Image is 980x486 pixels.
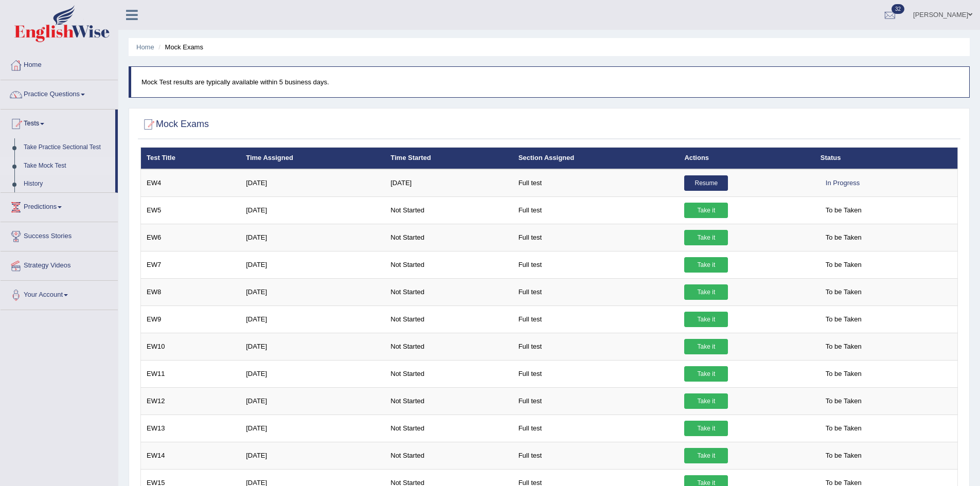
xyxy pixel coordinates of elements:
[1,281,118,307] a: Your Account
[385,442,512,469] td: Not Started
[513,360,679,387] td: Full test
[513,415,679,442] td: Full test
[684,284,728,300] a: Take it
[1,222,118,248] a: Success Stories
[1,193,118,219] a: Predictions
[1,110,115,135] a: Tests
[513,196,679,224] td: Full test
[140,117,209,132] h2: Mock Exams
[141,148,241,169] th: Test Title
[141,387,241,415] td: EW12
[684,339,728,354] a: Take it
[684,448,728,463] a: Take it
[385,148,512,169] th: Time Started
[679,148,814,169] th: Actions
[240,251,385,278] td: [DATE]
[821,366,867,382] span: To be Taken
[1,251,118,277] a: Strategy Videos
[136,43,154,51] a: Home
[19,157,115,175] a: Take Mock Test
[240,305,385,333] td: [DATE]
[240,148,385,169] th: Time Assigned
[1,51,118,77] a: Home
[141,196,241,224] td: EW5
[385,305,512,333] td: Not Started
[141,251,241,278] td: EW7
[240,415,385,442] td: [DATE]
[684,203,728,218] a: Take it
[684,393,728,409] a: Take it
[240,442,385,469] td: [DATE]
[684,366,728,382] a: Take it
[821,312,867,327] span: To be Taken
[684,421,728,436] a: Take it
[141,333,241,360] td: EW10
[240,169,385,197] td: [DATE]
[141,224,241,251] td: EW6
[385,196,512,224] td: Not Started
[513,169,679,197] td: Full test
[385,360,512,387] td: Not Started
[141,169,241,197] td: EW4
[385,333,512,360] td: Not Started
[141,415,241,442] td: EW13
[815,148,958,169] th: Status
[156,42,203,52] li: Mock Exams
[240,224,385,251] td: [DATE]
[821,230,867,245] span: To be Taken
[892,4,904,14] span: 32
[385,387,512,415] td: Not Started
[513,305,679,333] td: Full test
[513,333,679,360] td: Full test
[141,305,241,333] td: EW9
[821,339,867,354] span: To be Taken
[240,387,385,415] td: [DATE]
[19,175,115,193] a: History
[1,80,118,106] a: Practice Questions
[821,257,867,273] span: To be Taken
[240,278,385,305] td: [DATE]
[821,421,867,436] span: To be Taken
[821,393,867,409] span: To be Taken
[385,169,512,197] td: [DATE]
[240,196,385,224] td: [DATE]
[141,360,241,387] td: EW11
[513,387,679,415] td: Full test
[385,415,512,442] td: Not Started
[684,257,728,273] a: Take it
[513,278,679,305] td: Full test
[141,77,959,87] p: Mock Test results are typically available within 5 business days.
[513,251,679,278] td: Full test
[513,442,679,469] td: Full test
[821,448,867,463] span: To be Taken
[385,251,512,278] td: Not Started
[240,333,385,360] td: [DATE]
[684,175,728,191] a: Resume
[513,224,679,251] td: Full test
[385,278,512,305] td: Not Started
[19,138,115,157] a: Take Practice Sectional Test
[513,148,679,169] th: Section Assigned
[385,224,512,251] td: Not Started
[821,284,867,300] span: To be Taken
[821,203,867,218] span: To be Taken
[684,230,728,245] a: Take it
[141,442,241,469] td: EW14
[240,360,385,387] td: [DATE]
[141,278,241,305] td: EW8
[684,312,728,327] a: Take it
[821,175,865,191] div: In Progress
